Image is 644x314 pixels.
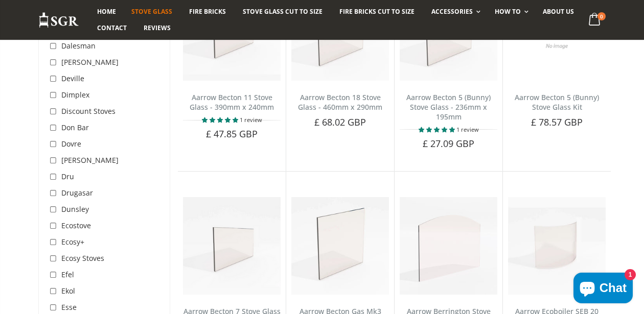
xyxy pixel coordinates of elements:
[495,7,521,16] span: How To
[61,204,89,214] span: Dunsley
[61,41,96,51] span: Dalesman
[124,4,180,20] a: Stove Glass
[202,116,240,124] span: 5.00 stars
[406,92,491,122] a: Aarrow Becton 5 (Bunny) Stove Glass - 236mm x 195mm
[419,126,456,133] span: 5.00 stars
[570,273,636,306] inbox-online-store-chat: Shopify online store chat
[585,10,606,30] a: 0
[456,126,479,133] span: 1 review
[61,106,116,116] span: Discount Stoves
[400,197,497,295] img: Aarrow Berrington replacement stove glass
[61,286,75,296] span: Ekol
[131,7,172,16] span: Stove Glass
[61,253,104,263] span: Ecosy Stoves
[332,4,422,20] a: Fire Bricks Cut To Size
[61,188,93,198] span: Drugasar
[189,7,226,16] span: Fire Bricks
[508,197,606,295] img: Aarrow Ecoboiler SEB 20 stove glass
[61,221,91,230] span: Ecostove
[61,172,74,181] span: Dru
[291,197,389,295] img: Aarrow Becton Gas Mk3 glass
[61,302,77,312] span: Esse
[136,20,178,36] a: Reviews
[61,57,119,67] span: [PERSON_NAME]
[89,4,124,20] a: Home
[190,92,274,112] a: Aarrow Becton 11 Stove Glass - 390mm x 240mm
[235,4,330,20] a: Stove Glass Cut To Size
[531,116,583,128] span: £ 78.57 GBP
[339,7,415,16] span: Fire Bricks Cut To Size
[183,197,281,295] img: Aarrow Becton 7 Stove Glass
[243,7,322,16] span: Stove Glass Cut To Size
[314,116,366,128] span: £ 68.02 GBP
[61,270,74,279] span: Efel
[487,4,534,20] a: How To
[38,12,79,29] img: Stove Glass Replacement
[97,23,127,32] span: Contact
[61,139,81,149] span: Dovre
[240,116,262,124] span: 1 review
[535,4,582,20] a: About us
[61,123,89,132] span: Don Bar
[515,92,599,112] a: Aarrow Becton 5 (Bunny) Stove Glass Kit
[89,20,134,36] a: Contact
[97,7,116,16] span: Home
[543,7,574,16] span: About us
[597,12,606,20] span: 0
[431,7,473,16] span: Accessories
[61,155,119,165] span: [PERSON_NAME]
[423,137,475,150] span: £ 27.09 GBP
[206,128,258,140] span: £ 47.85 GBP
[61,90,89,100] span: Dimplex
[298,92,382,112] a: Aarrow Becton 18 Stove Glass - 460mm x 290mm
[181,4,234,20] a: Fire Bricks
[61,237,84,247] span: Ecosy+
[424,4,486,20] a: Accessories
[61,74,84,83] span: Deville
[144,23,171,32] span: Reviews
